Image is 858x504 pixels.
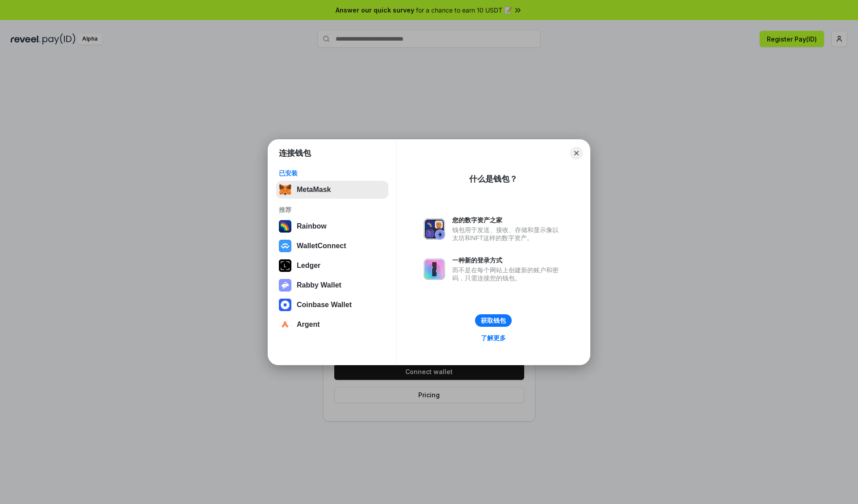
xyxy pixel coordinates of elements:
[276,257,388,275] button: Ledger
[276,296,388,314] button: Coinbase Wallet
[297,301,352,309] div: Coinbase Wallet
[297,242,346,250] div: WalletConnect
[452,216,563,224] div: 您的数字资产之家
[279,183,291,196] img: svg+xml,%3Csvg%20fill%3D%22none%22%20height%3D%2233%22%20viewBox%3D%220%200%2035%2033%22%20width%...
[297,321,320,329] div: Argent
[481,317,506,325] div: 获取钱包
[297,222,327,230] div: Rainbow
[475,332,511,344] a: 了解更多
[276,237,388,255] button: WalletConnect
[279,148,311,158] h1: 连接钱包
[279,169,386,177] div: 已安装
[276,217,388,235] button: Rainbow
[279,206,386,214] div: 推荐
[279,299,291,311] img: svg+xml,%3Csvg%20width%3D%2228%22%20height%3D%2228%22%20viewBox%3D%220%200%2028%2028%22%20fill%3D...
[297,186,331,194] div: MetaMask
[424,218,445,240] img: svg+xml,%3Csvg%20xmlns%3D%22http%3A%2F%2Fwww.w3.org%2F2000%2Fsvg%22%20fill%3D%22none%22%20viewBox...
[570,147,583,159] button: Close
[279,240,291,252] img: svg+xml,%3Csvg%20width%3D%2228%22%20height%3D%2228%22%20viewBox%3D%220%200%2028%2028%22%20fill%3D...
[279,259,291,272] img: svg+xml,%3Csvg%20xmlns%3D%22http%3A%2F%2Fwww.w3.org%2F2000%2Fsvg%22%20width%3D%2228%22%20height%3...
[279,279,291,292] img: svg+xml,%3Csvg%20xmlns%3D%22http%3A%2F%2Fwww.w3.org%2F2000%2Fsvg%22%20fill%3D%22none%22%20viewBox...
[276,181,388,199] button: MetaMask
[276,316,388,333] button: Argent
[276,276,388,294] button: Rabby Wallet
[297,281,341,289] div: Rabby Wallet
[452,256,563,264] div: 一种新的登录方式
[279,318,291,331] img: svg+xml,%3Csvg%20width%3D%2228%22%20height%3D%2228%22%20viewBox%3D%220%200%2028%2028%22%20fill%3D...
[452,226,563,242] div: 钱包用于发送、接收、存储和显示像以太坊和NFT这样的数字资产。
[469,174,517,184] div: 什么是钱包？
[424,258,445,280] img: svg+xml,%3Csvg%20xmlns%3D%22http%3A%2F%2Fwww.w3.org%2F2000%2Fsvg%22%20fill%3D%22none%22%20viewBox...
[279,220,291,233] img: svg+xml,%3Csvg%20width%3D%22120%22%20height%3D%22120%22%20viewBox%3D%220%200%20120%20120%22%20fil...
[481,334,506,342] div: 了解更多
[297,262,320,270] div: Ledger
[475,314,512,327] button: 获取钱包
[452,266,563,282] div: 而不是在每个网站上创建新的账户和密码，只需连接您的钱包。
